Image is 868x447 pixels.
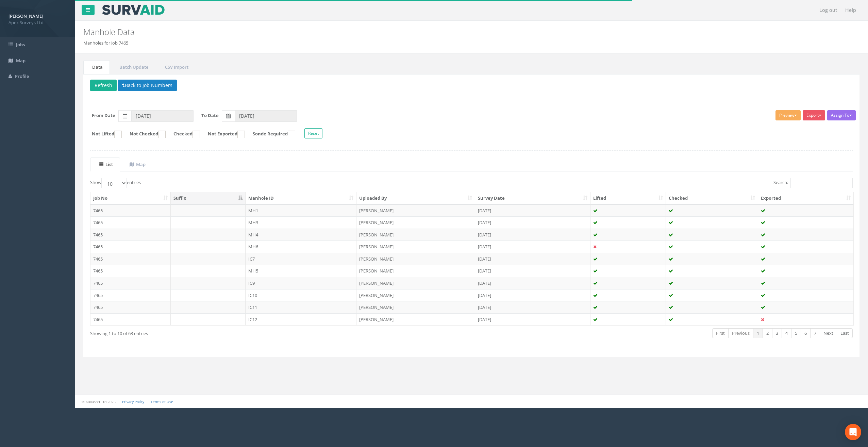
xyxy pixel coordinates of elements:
td: MH5 [246,265,357,277]
td: MH3 [246,216,357,229]
th: Uploaded By: activate to sort column ascending [356,192,475,204]
td: 7465 [90,229,171,241]
label: To Date [201,112,219,119]
td: [PERSON_NAME] [356,313,475,326]
label: Sonde Required [246,131,295,138]
td: 7465 [90,204,171,217]
td: [DATE] [475,253,590,265]
td: [DATE] [475,289,590,301]
a: Data [83,60,110,74]
a: 5 [791,328,801,338]
strong: [PERSON_NAME] [9,13,43,19]
label: Show entries [90,178,141,188]
button: Preview [775,110,801,120]
td: [PERSON_NAME] [356,241,475,253]
td: [PERSON_NAME] [356,301,475,313]
a: 7 [810,328,820,338]
td: 7465 [90,289,171,301]
a: Previous [728,328,753,338]
a: 1 [753,328,763,338]
uib-tab-heading: List [99,161,113,167]
td: 7465 [90,277,171,289]
div: Open Intercom Messenger [845,424,861,440]
a: Privacy Policy [122,399,144,404]
th: Job No: activate to sort column ascending [90,192,171,204]
td: [PERSON_NAME] [356,216,475,229]
th: Survey Date: activate to sort column ascending [475,192,590,204]
td: 7465 [90,253,171,265]
button: Export [803,110,825,120]
label: Checked [167,131,200,138]
a: Map [121,158,153,171]
td: [PERSON_NAME] [356,265,475,277]
td: [PERSON_NAME] [356,253,475,265]
td: MH4 [246,229,357,241]
a: Last [837,328,853,338]
input: From Date [131,110,194,122]
td: [DATE] [475,313,590,326]
td: [PERSON_NAME] [356,204,475,217]
span: Profile [15,73,29,79]
input: Search: [790,178,853,188]
td: [DATE] [475,277,590,289]
a: 4 [782,328,791,338]
th: Manhole ID: activate to sort column ascending [246,192,357,204]
a: Batch Update [111,60,155,74]
td: MH1 [246,204,357,217]
button: Refresh [90,80,117,91]
a: 3 [772,328,782,338]
td: IC9 [246,277,357,289]
td: [PERSON_NAME] [356,289,475,301]
td: [DATE] [475,229,590,241]
button: Assign To [827,110,856,120]
td: [PERSON_NAME] [356,277,475,289]
button: Reset [304,128,322,138]
td: IC7 [246,253,357,265]
th: Checked: activate to sort column ascending [666,192,758,204]
a: List [90,158,120,171]
td: [DATE] [475,265,590,277]
li: Manholes for Job 7465 [83,40,128,46]
select: Showentries [101,178,127,188]
td: 7465 [90,241,171,253]
th: Exported: activate to sort column ascending [758,192,853,204]
td: IC12 [246,313,357,326]
td: [PERSON_NAME] [356,229,475,241]
label: Not Checked [123,131,166,138]
td: [DATE] [475,216,590,229]
td: MH6 [246,241,357,253]
td: 7465 [90,301,171,313]
td: IC11 [246,301,357,313]
div: Showing 1 to 10 of 63 entries [90,328,402,337]
a: Terms of Use [151,399,173,404]
label: Not Lifted [85,131,122,138]
td: 7465 [90,313,171,326]
span: Jobs [16,42,25,48]
a: Next [820,328,837,338]
label: Search: [773,178,853,188]
td: [DATE] [475,204,590,217]
td: [DATE] [475,301,590,313]
a: 2 [763,328,772,338]
span: Map [16,57,26,64]
button: Back to Job Numbers [118,80,177,91]
th: Suffix: activate to sort column descending [171,192,246,204]
a: First [712,328,729,338]
td: [DATE] [475,241,590,253]
uib-tab-heading: Map [130,161,146,167]
a: 6 [801,328,811,338]
input: To Date [235,110,297,122]
td: 7465 [90,265,171,277]
th: Lifted: activate to sort column ascending [590,192,666,204]
h2: Manhole Data [83,28,729,36]
td: 7465 [90,216,171,229]
span: Apex Surveys Ltd [9,19,66,26]
a: CSV Import [156,60,196,74]
label: Not Exported [201,131,245,138]
td: IC10 [246,289,357,301]
a: [PERSON_NAME] Apex Surveys Ltd [9,11,66,26]
small: © Kullasoft Ltd 2025 [82,399,116,404]
label: From Date [92,112,115,119]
